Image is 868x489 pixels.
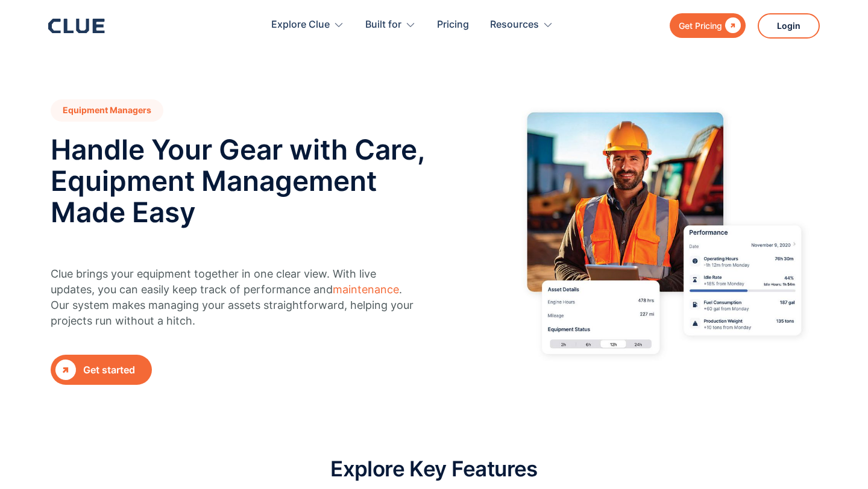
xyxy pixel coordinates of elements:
img: hero image for construction equipment manager [510,99,817,372]
div: Resources [490,6,553,44]
h1: Equipment Managers [51,99,163,122]
div: Get Pricing [679,18,722,33]
a: maintenance [333,283,399,296]
a: Login [758,13,820,39]
div: Built for [365,6,416,44]
div:  [55,360,76,380]
div: Get started [83,363,147,378]
div: Built for [365,6,401,44]
div: Explore Clue [271,6,344,44]
h2: Handle Your Gear with Care, Equipment Management Made Easy [51,134,439,228]
div: Explore Clue [271,6,330,44]
a: Pricing [437,6,469,44]
h2: Explore Key Features [330,457,537,481]
a: Get started [51,355,152,385]
p: Clue brings your equipment together in one clear view. With live updates, you can easily keep tra... [51,266,415,329]
a: Get Pricing [670,13,746,38]
div:  [722,18,741,33]
div: Resources [490,6,539,44]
